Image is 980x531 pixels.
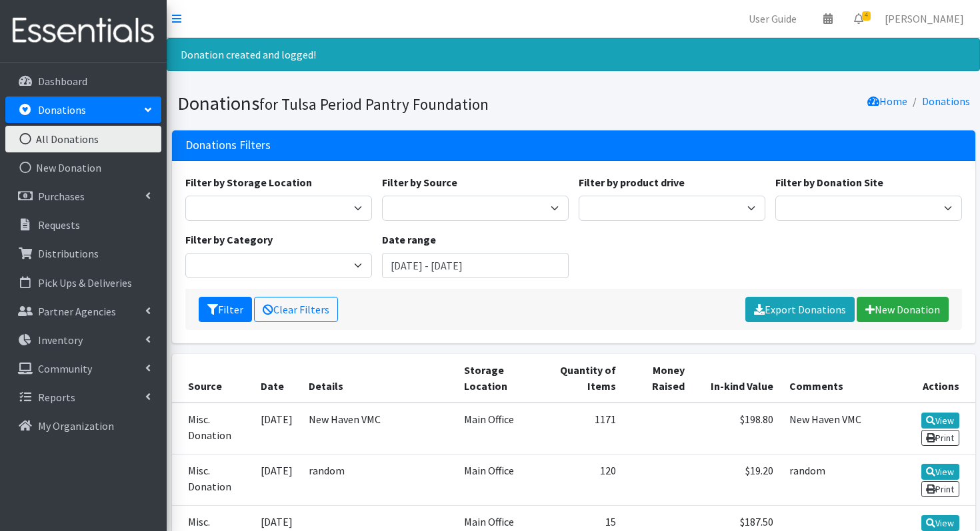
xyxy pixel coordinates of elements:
a: Export Donations [745,297,855,322]
th: Source [172,354,253,403]
a: Inventory [5,327,161,353]
th: Actions [891,354,975,403]
button: Filter [199,297,252,322]
a: Print [921,481,959,497]
td: New Haven VMC [781,403,890,454]
td: 120 [540,454,624,505]
th: Comments [781,354,890,403]
p: Reports [38,391,75,404]
input: January 1, 2011 - December 31, 2011 [382,253,569,278]
a: Donations [922,94,970,108]
a: Print [921,430,959,446]
p: Partner Agencies [38,305,116,318]
td: Misc. Donation [172,454,253,505]
td: Main Office [456,403,540,454]
a: Distributions [5,240,161,267]
img: HumanEssentials [5,9,161,53]
p: Community [38,362,92,375]
td: $198.80 [693,403,781,454]
td: random [781,454,890,505]
a: View [921,515,959,531]
th: Date [253,354,301,403]
p: Distributions [38,247,99,260]
small: for Tulsa Period Pantry Foundation [259,94,489,114]
td: Misc. Donation [172,403,253,454]
h3: Donations Filters [185,138,271,152]
a: New Donation [5,154,161,181]
td: 1171 [540,403,624,454]
a: Community [5,355,161,382]
td: Main Office [456,454,540,505]
div: Donation created and logged! [167,38,980,71]
a: 4 [843,5,874,32]
a: Partner Agencies [5,298,161,325]
td: [DATE] [253,454,301,505]
p: Donations [38,103,86,116]
td: New Haven VMC [301,403,456,454]
a: Home [867,94,907,108]
a: User Guide [738,5,807,32]
a: New Donation [857,297,949,322]
label: Filter by Category [185,232,273,248]
a: Donations [5,96,161,123]
a: All Donations [5,126,161,152]
p: Purchases [38,190,85,203]
td: random [301,454,456,505]
th: Storage Location [456,354,540,403]
a: View [921,413,959,429]
label: Date range [382,232,436,248]
h1: Donations [177,92,569,115]
label: Filter by Storage Location [185,174,312,190]
span: 4 [862,11,871,21]
a: Pick Ups & Deliveries [5,269,161,296]
a: My Organization [5,413,161,439]
p: Inventory [38,333,83,347]
th: Money Raised [624,354,693,403]
p: Requests [38,218,80,232]
a: View [921,464,959,480]
a: Purchases [5,183,161,210]
a: Reports [5,384,161,411]
a: Dashboard [5,68,161,94]
th: Quantity of Items [540,354,624,403]
p: Dashboard [38,75,87,88]
a: Requests [5,212,161,238]
th: Details [301,354,456,403]
p: Pick Ups & Deliveries [38,276,132,289]
label: Filter by Source [382,174,457,190]
a: Clear Filters [254,297,338,322]
th: In-kind Value [693,354,781,403]
a: [PERSON_NAME] [874,5,975,32]
label: Filter by Donation Site [775,174,883,190]
label: Filter by product drive [579,174,685,190]
td: [DATE] [253,403,301,454]
td: $19.20 [693,454,781,505]
p: My Organization [38,419,114,433]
